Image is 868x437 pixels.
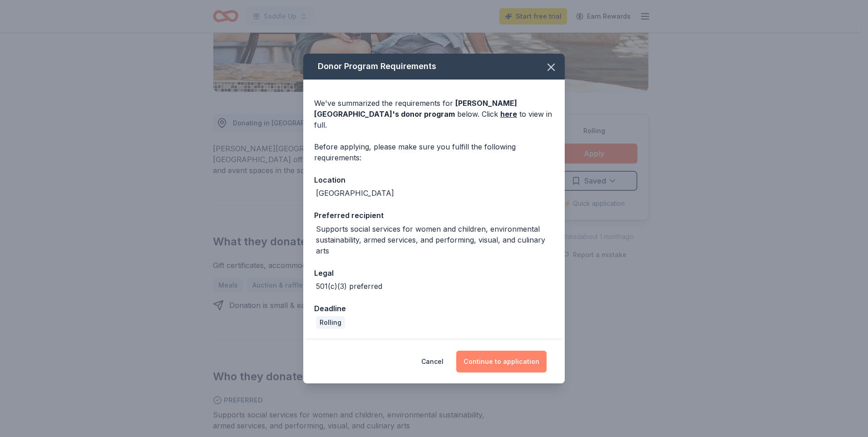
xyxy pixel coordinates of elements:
div: Supports social services for women and children, environmental sustainability, armed services, an... [316,223,554,256]
a: here [500,109,517,119]
div: [GEOGRAPHIC_DATA] [316,188,394,199]
div: Before applying, please make sure you fulfill the following requirements: [314,141,554,163]
div: Legal [314,267,554,279]
div: 501(c)(3) preferred [316,281,382,292]
div: We've summarized the requirements for below. Click to view in full. [314,98,554,130]
button: Continue to application [456,351,547,372]
div: Deadline [314,303,554,314]
div: Donor Program Requirements [303,54,565,79]
button: Cancel [421,351,444,372]
div: Preferred recipient [314,209,554,221]
div: Rolling [316,316,345,329]
div: Location [314,174,554,186]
